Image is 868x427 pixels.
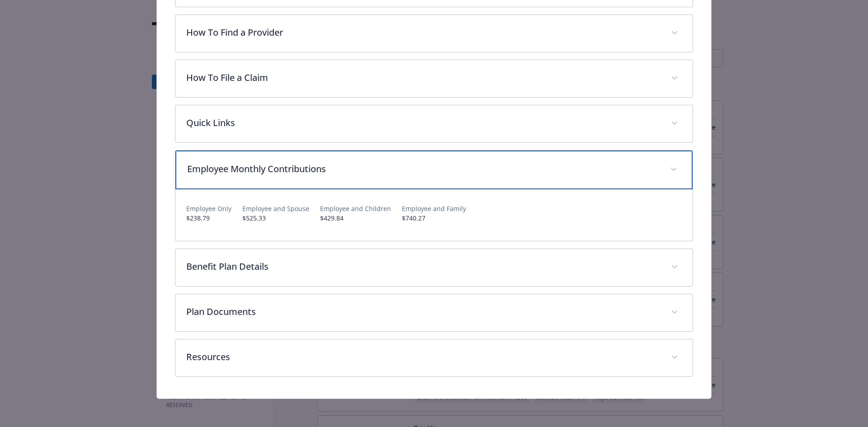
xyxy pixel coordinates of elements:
p: Employee and Spouse [242,204,309,213]
p: Employee Only [186,204,231,213]
p: Employee and Children [320,204,391,213]
p: Employee and Family [402,204,466,213]
div: Benefit Plan Details [175,249,693,286]
p: $525.33 [242,213,309,223]
p: Quick Links [186,116,660,130]
p: $238.79 [186,213,231,223]
p: Employee Monthly Contributions [187,162,660,176]
p: Benefit Plan Details [186,260,660,273]
div: Employee Monthly Contributions [175,189,693,241]
div: How To File a Claim [175,60,693,97]
div: Employee Monthly Contributions [175,150,693,189]
div: Plan Documents [175,294,693,331]
div: Resources [175,339,693,376]
div: Quick Links [175,105,693,142]
div: How To Find a Provider [175,15,693,52]
p: $429.84 [320,213,391,223]
p: How To Find a Provider [186,26,660,39]
p: How To File a Claim [186,71,660,84]
p: Resources [186,350,660,364]
p: $740.27 [402,213,466,223]
p: Plan Documents [186,305,660,319]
